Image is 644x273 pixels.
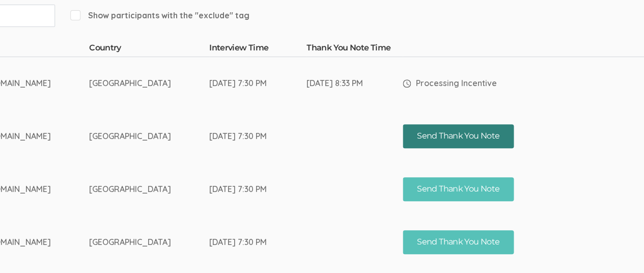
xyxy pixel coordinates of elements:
th: Thank You Note Time [306,42,403,57]
td: [DATE] 7:30 PM [209,163,306,216]
td: [GEOGRAPHIC_DATA] [89,57,209,110]
button: Send Thank You Note [403,177,514,201]
span: Show participants with the "exclude" tag [70,10,249,21]
th: Interview Time [209,42,306,57]
td: [GEOGRAPHIC_DATA] [89,163,209,216]
td: [DATE] 7:30 PM [209,110,306,163]
th: Country [89,42,209,57]
button: Send Thank You Note [403,124,514,148]
td: [DATE] 7:30 PM [209,57,306,110]
iframe: Chat Widget [593,224,644,273]
td: [GEOGRAPHIC_DATA] [89,216,209,269]
div: [DATE] 8:33 PM [306,77,365,89]
button: Send Thank You Note [403,230,514,254]
img: Processing Incentive [403,79,411,88]
td: [DATE] 7:30 PM [209,216,306,269]
td: [GEOGRAPHIC_DATA] [89,110,209,163]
